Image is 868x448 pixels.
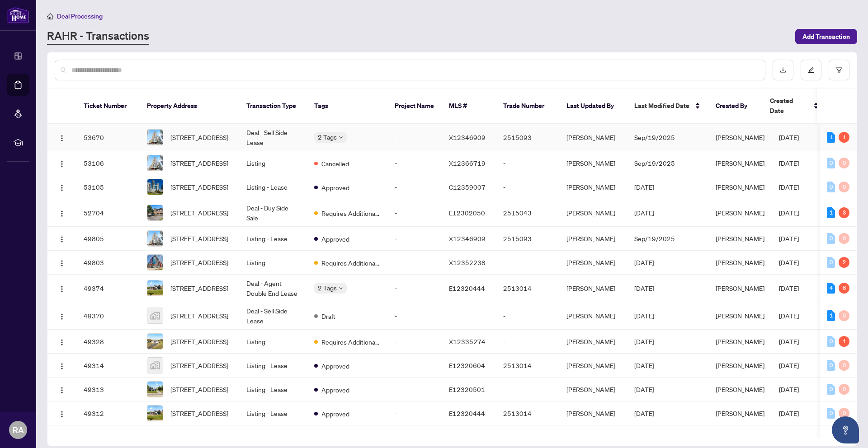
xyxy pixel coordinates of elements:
td: - [496,251,559,275]
td: 2513014 [496,275,559,302]
span: Sep/19/2025 [634,159,675,167]
button: filter [829,60,849,80]
img: thumbnail-img [147,205,163,220]
img: Logo [58,135,66,142]
span: X12346909 [449,234,486,243]
td: [PERSON_NAME] [559,227,627,251]
span: [PERSON_NAME] [716,385,764,393]
span: filter [836,67,842,73]
span: Approved [321,385,349,395]
span: [STREET_ADDRESS] [170,283,228,293]
img: thumbnail-img [147,155,163,171]
th: Ticket Number [76,89,140,124]
span: Requires Additional Docs [321,208,380,218]
span: [STREET_ADDRESS] [170,311,228,321]
div: 0 [839,408,849,419]
th: Last Modified Date [627,89,708,124]
a: RAHR - Transactions [47,28,149,45]
td: - [496,151,559,175]
span: Requires Additional Docs [321,337,380,347]
span: [DATE] [634,385,654,393]
img: thumbnail-img [147,406,163,421]
span: [DATE] [779,409,799,417]
div: 0 [839,360,849,371]
span: [DATE] [779,361,799,369]
span: [DATE] [634,183,654,191]
th: Created Date [763,89,826,124]
div: 0 [827,384,835,395]
div: 1 [827,207,835,218]
span: E12302050 [449,209,485,217]
span: Draft [321,311,335,321]
span: [PERSON_NAME] [716,337,764,345]
td: - [496,175,559,199]
td: - [387,124,442,151]
span: [DATE] [634,258,654,266]
span: [PERSON_NAME] [716,284,764,292]
div: 0 [827,233,835,244]
td: 49328 [76,330,140,354]
div: 0 [839,310,849,321]
span: [STREET_ADDRESS] [170,408,228,418]
div: 0 [839,158,849,168]
div: 0 [827,158,835,168]
div: 1 [839,132,849,143]
td: - [387,378,442,401]
td: 49314 [76,354,140,378]
button: Logo [55,156,69,170]
button: Logo [55,382,69,397]
button: Logo [55,255,69,270]
span: [STREET_ADDRESS] [170,182,228,192]
img: Logo [58,313,66,320]
span: [STREET_ADDRESS] [170,233,228,243]
td: 53105 [76,175,140,199]
img: thumbnail-img [147,308,163,323]
span: E12320444 [449,409,485,417]
span: 2 Tags [318,132,337,142]
img: Logo [58,260,66,267]
button: Logo [55,281,69,295]
span: Approved [321,409,349,419]
span: [PERSON_NAME] [716,133,764,141]
button: Open asap [832,416,859,443]
td: [PERSON_NAME] [559,275,627,302]
div: 0 [839,233,849,244]
div: 0 [827,336,835,347]
img: Logo [58,184,66,191]
span: down [339,135,343,140]
span: E12320604 [449,361,485,369]
td: 49803 [76,251,140,275]
span: [DATE] [779,133,799,141]
span: [PERSON_NAME] [716,258,764,266]
td: 49370 [76,302,140,330]
span: X12352238 [449,258,486,266]
span: X12335274 [449,337,486,345]
td: - [387,330,442,354]
span: [DATE] [779,183,799,191]
img: Logo [58,387,66,394]
button: Logo [55,180,69,194]
span: edit [808,67,814,73]
span: [STREET_ADDRESS] [170,158,228,168]
span: down [339,286,343,290]
td: Listing [239,151,307,175]
span: [STREET_ADDRESS] [170,132,228,142]
img: Logo [58,160,66,168]
span: Deal Processing [57,12,103,20]
div: 0 [827,182,835,192]
span: [DATE] [779,312,799,320]
img: thumbnail-img [147,280,163,296]
span: E12320444 [449,284,485,292]
div: 3 [839,207,849,218]
td: Deal - Buy Side Sale [239,199,307,227]
img: thumbnail-img [147,334,163,349]
td: Listing - Lease [239,175,307,199]
span: [PERSON_NAME] [716,312,764,320]
span: [PERSON_NAME] [716,234,764,243]
td: Listing - Lease [239,401,307,425]
td: - [387,354,442,378]
td: [PERSON_NAME] [559,330,627,354]
button: Logo [55,308,69,323]
td: [PERSON_NAME] [559,302,627,330]
th: Trade Number [496,89,559,124]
